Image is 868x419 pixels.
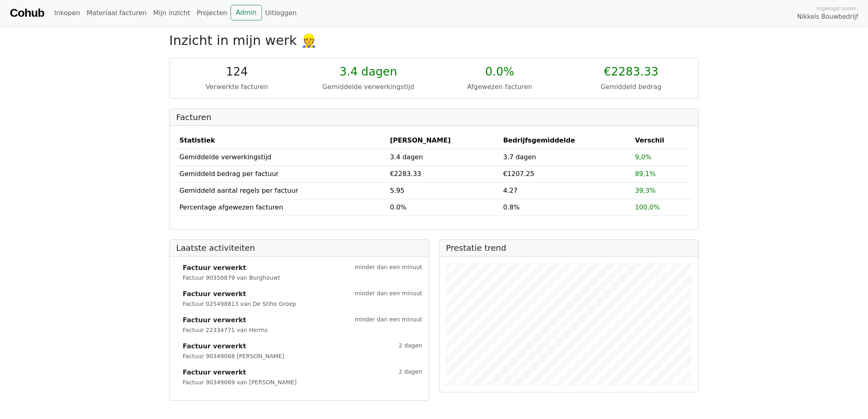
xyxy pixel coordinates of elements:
th: Statistiek [176,132,387,149]
td: 5.95 [387,182,500,199]
h2: Prestatie trend [446,243,692,253]
small: Factuur 90350879 van Burghouwt [183,274,280,281]
small: minder dan een minuut [355,263,422,273]
small: 2 dagen [399,341,422,351]
a: Uitloggen [262,5,300,21]
span: 89,1% [635,170,656,178]
span: 39,3% [635,187,656,194]
a: Projecten [193,5,230,21]
strong: Factuur verwerkt [183,263,246,273]
th: Bedrijfsgemiddelde [500,132,632,149]
strong: Factuur verwerkt [183,289,246,299]
strong: Factuur verwerkt [183,315,246,325]
h2: Facturen [176,112,692,122]
td: €2283.33 [387,165,500,182]
small: minder dan een minuut [355,315,422,325]
th: Verschil [632,132,692,149]
td: Gemiddelde verwerkingstijd [176,149,387,165]
div: Afgewezen facturen [439,82,561,92]
small: 2 dagen [399,368,422,377]
td: €1207.25 [500,165,632,182]
td: Gemiddeld bedrag per factuur [176,165,387,182]
span: Ingelogd onder: [817,4,858,12]
a: Admin [230,5,262,20]
a: Cohub [10,3,44,23]
a: Mijn inzicht [150,5,194,21]
div: Gemiddeld bedrag [570,82,692,92]
span: 100,0% [635,203,660,211]
div: 3.4 dagen [308,65,430,79]
div: 0.0% [439,65,561,79]
span: 9,0% [635,153,652,161]
div: Verwerkte facturen [176,82,298,92]
td: Gemiddeld aantal regels per factuur [176,182,387,199]
strong: Factuur verwerkt [183,341,246,351]
td: 0.8% [500,199,632,216]
td: 4.27 [500,182,632,199]
h2: Inzicht in mijn werk 👷 [169,33,699,48]
small: Factuur 90349068 [PERSON_NAME] [183,353,284,359]
div: 124 [176,65,298,79]
small: minder dan een minuut [355,289,422,299]
a: Inkopen [51,5,83,21]
span: Nikkels Bouwbedrijf [797,12,858,22]
td: 3.4 dagen [387,149,500,165]
td: 0.0% [387,199,500,216]
h2: Laatste activiteiten [176,243,422,253]
small: Factuur 22334771 van Herms [183,327,268,333]
div: Gemiddelde verwerkingstijd [308,82,430,92]
strong: Factuur verwerkt [183,368,246,377]
td: 3.7 dagen [500,149,632,165]
small: Factuur 025498813 van De Stiho Groep [183,301,296,307]
th: [PERSON_NAME] [387,132,500,149]
small: Factuur 90349069 van [PERSON_NAME] [183,379,297,386]
td: Percentage afgewezen facturen [176,199,387,216]
a: Materiaal facturen [83,5,150,21]
div: €2283.33 [570,65,692,79]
